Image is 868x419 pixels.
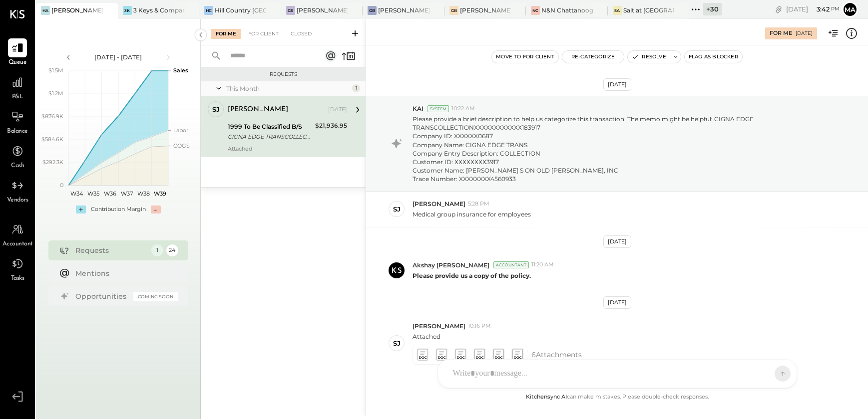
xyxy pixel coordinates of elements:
div: 3 Keys & Company [133,6,185,14]
div: Hill Country [GEOGRAPHIC_DATA] [215,6,266,14]
div: 1 [352,84,360,92]
div: [DATE] [786,4,840,14]
div: [PERSON_NAME] Seaport [297,6,348,14]
text: W34 [70,190,83,197]
span: KAI [413,104,424,113]
text: W36 [103,190,116,197]
a: Balance [0,107,34,136]
div: [PERSON_NAME] [228,105,288,115]
span: 6 Attachment s [531,345,582,365]
a: Cash [0,142,34,171]
text: W38 [137,190,149,197]
div: [DATE] [603,235,631,248]
div: + [76,206,86,213]
div: copy link [774,4,784,14]
p: Medical group insurance for employees [413,210,531,218]
div: This Month [226,84,350,93]
text: Sales [173,67,188,74]
button: Re-Categorize [562,51,624,63]
div: Mentions [75,268,173,278]
span: 5:28 PM [468,200,489,208]
div: [DATE] [796,30,813,37]
text: W35 [87,190,99,197]
div: Contribution Margin [91,206,146,213]
span: Accountant [2,240,33,249]
div: Requests [75,245,146,255]
a: Vendors [0,176,34,205]
button: Flag as Blocker [685,51,742,63]
text: $292.3K [42,159,63,166]
div: 1999 To Be Classified B/S [228,122,312,132]
text: 0 [60,182,63,189]
div: [PERSON_NAME]'s Atlanta [51,6,103,14]
div: Coming Soon [133,292,178,301]
div: 3K [123,6,132,15]
div: GB [449,6,458,15]
text: $1.2M [48,90,63,97]
button: Ma [842,1,858,17]
span: Vendors [7,196,28,205]
span: [PERSON_NAME] [413,200,465,208]
div: For Me [211,29,241,39]
span: 11:20 AM [531,261,554,269]
text: $1.5M [48,67,63,74]
div: SJ [212,105,220,114]
a: Queue [0,38,34,67]
text: W39 [153,190,166,197]
div: NC [531,6,540,15]
span: Tasks [11,274,24,283]
div: Salt at [GEOGRAPHIC_DATA] [623,6,675,14]
span: P&L [12,93,23,102]
div: For Me [770,29,792,37]
div: System [428,105,449,112]
div: Sa [613,6,622,15]
div: 1 [151,244,163,256]
text: COGS [173,142,190,149]
text: Labor [173,127,188,134]
div: [DATE] [603,296,631,309]
p: Please provide a brief description to help us categorize this transaction. The memo might be help... [413,115,838,183]
div: CIGNA EDGE TRANSCOLLECTIONXXXXXXXXXXXX183917 Company ID: XXXXXX0687 Company Name: CIGNA EDGE TRAN... [228,132,312,142]
div: SJ [393,339,401,348]
a: Accountant [0,220,34,249]
div: [PERSON_NAME] Back Bay [378,6,430,14]
div: Closed [286,29,317,39]
div: HA [41,6,50,15]
div: N&N Chattanooga, LLC [541,6,593,14]
div: - [151,206,161,213]
div: GB [368,6,377,15]
div: HC [204,6,213,15]
div: Requests [206,71,361,78]
text: $876.9K [41,113,63,120]
b: Please provide us a copy of the policy. [413,272,531,279]
div: $21,936.95 [315,121,347,131]
a: P&L [0,73,34,102]
div: Attached [228,145,347,152]
div: Accountant [493,261,529,268]
text: $584.6K [41,136,63,143]
button: Move to for client [492,51,558,63]
div: 24 [166,244,178,256]
a: Tasks [0,254,34,283]
div: Opportunities [75,291,128,301]
span: [PERSON_NAME] [413,322,465,330]
div: SJ [393,205,401,214]
div: [DATE] - [DATE] [76,53,161,61]
div: For Client [243,29,284,39]
div: [PERSON_NAME] [GEOGRAPHIC_DATA] [460,6,511,14]
span: 10:22 AM [451,105,475,113]
span: 10:16 PM [468,322,491,330]
p: Attached [413,332,440,341]
div: [DATE] [603,78,631,91]
span: Akshay [PERSON_NAME] [413,261,489,269]
text: W37 [120,190,132,197]
button: Resolve [628,51,670,63]
span: Cash [11,162,24,171]
div: + 30 [703,3,722,15]
span: Balance [7,127,28,136]
div: [DATE] [328,106,347,114]
div: GS [286,6,295,15]
span: Queue [8,58,27,67]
